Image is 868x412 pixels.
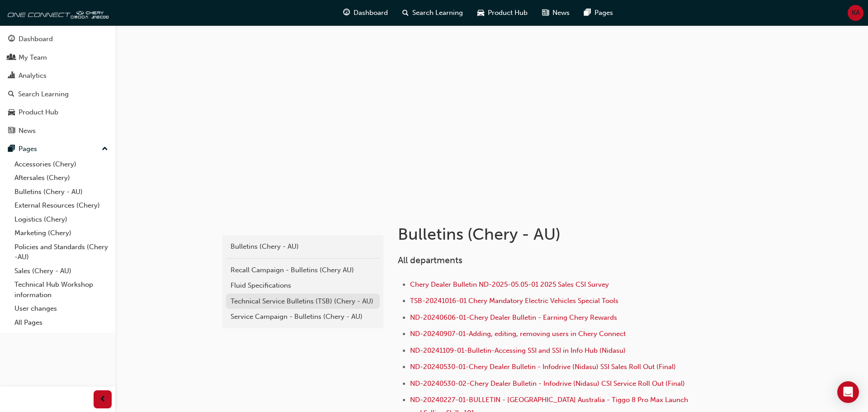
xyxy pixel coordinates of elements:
span: car-icon [477,7,484,19]
a: Technical Service Bulletins (TSB) (Chery - AU) [226,294,380,309]
a: ND-20240907-01-Adding, editing, removing users in Chery Connect [410,330,626,338]
a: Search Learning [4,86,112,103]
a: Dashboard [4,31,112,47]
span: pages-icon [8,145,15,153]
a: Chery Dealer Bulletin ND-2025-05.05-01 2025 Sales CSI Survey [410,280,609,289]
a: ND-20240530-02-Chery Dealer Bulletin - Infodrive (Nidasu) CSI Service Roll Out (Final) [410,379,685,388]
a: ND-20240530-01-Chery Dealer Bulletin - Infodrive (Nidasu) SSI Sales Roll Out (Final) [410,363,676,371]
a: Aftersales (Chery) [11,171,112,185]
a: Accessories (Chery) [11,157,112,171]
div: My Team [19,52,47,63]
span: Product Hub [488,8,528,18]
a: Policies and Standards (Chery -AU) [11,240,112,264]
a: My Team [4,49,112,66]
span: Pages [594,8,613,18]
span: guage-icon [343,7,350,19]
a: ND-20240606-01-Chery Dealer Bulletin - Earning Chery Rewards [410,313,617,322]
span: news-icon [542,7,549,19]
span: up-icon [102,143,108,155]
a: search-iconSearch Learning [395,4,470,22]
div: Technical Service Bulletins (TSB) (Chery - AU) [231,296,375,307]
button: Pages [4,141,112,157]
a: Bulletins (Chery - AU) [226,239,380,255]
span: car-icon [8,109,15,117]
a: pages-iconPages [577,4,620,22]
button: DashboardMy TeamAnalyticsSearch LearningProduct HubNews [4,29,112,141]
div: Bulletins (Chery - AU) [231,242,375,252]
span: Search Learning [412,8,463,18]
span: News [552,8,570,18]
span: search-icon [402,7,409,19]
span: pages-icon [584,7,591,19]
a: Sales (Chery - AU) [11,264,112,278]
button: KA [848,5,863,21]
span: news-icon [8,127,15,135]
img: oneconnect [5,4,108,22]
div: Service Campaign - Bulletins (Chery - AU) [231,312,375,322]
a: Bulletins (Chery - AU) [11,185,112,199]
span: search-icon [8,90,14,99]
a: External Resources (Chery) [11,199,112,213]
a: guage-iconDashboard [336,4,395,22]
span: chart-icon [8,72,15,80]
a: Recall Campaign - Bulletins (Chery AU) [226,262,380,278]
a: Analytics [4,67,112,84]
span: KA [852,8,860,18]
h1: Bulletins (Chery - AU) [398,224,694,244]
a: User changes [11,302,112,316]
a: Marketing (Chery) [11,226,112,240]
a: News [4,123,112,139]
a: Logistics (Chery) [11,213,112,227]
div: Dashboard [19,34,53,44]
div: News [19,126,36,136]
a: TSB-20241016-01 Chery Mandatory Electric Vehicles Special Tools [410,297,618,305]
span: Dashboard [354,8,388,18]
div: Open Intercom Messenger [837,381,859,403]
div: Fluid Specifications [231,280,375,291]
div: Product Hub [19,107,58,118]
a: Product Hub [4,104,112,121]
div: Analytics [19,71,47,81]
span: guage-icon [8,35,15,43]
div: Search Learning [18,89,69,99]
span: people-icon [8,54,15,62]
a: ND-20241109-01-Bulletin-Accessing SSI and SSI in Info Hub (Nidasu) [410,346,626,355]
a: car-iconProduct Hub [470,4,535,22]
a: Service Campaign - Bulletins (Chery - AU) [226,309,380,325]
a: All Pages [11,316,112,330]
div: Pages [19,144,37,154]
span: All departments [398,255,462,265]
div: Recall Campaign - Bulletins (Chery AU) [231,265,375,275]
a: Technical Hub Workshop information [11,278,112,302]
span: prev-icon [99,394,106,405]
a: Fluid Specifications [226,278,380,294]
a: news-iconNews [535,4,577,22]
